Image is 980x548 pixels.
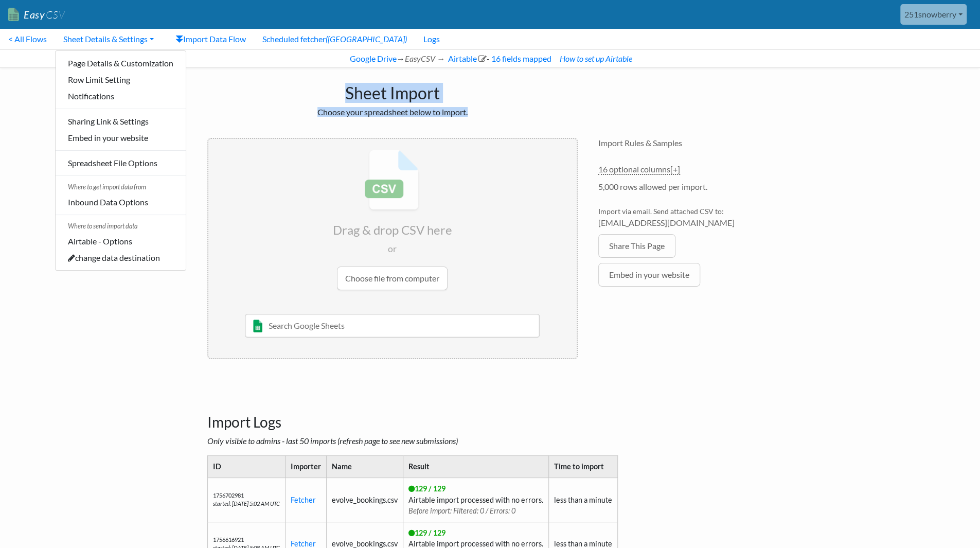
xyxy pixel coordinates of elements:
li: Import via email. Send attached CSV to: [598,206,773,234]
li: 5,000 rows allowed per import. [598,181,773,198]
td: less than a minute [548,478,617,522]
th: Time to import [548,456,617,478]
span: Before import: Filtered: 0 / Errors: 0 [408,506,515,515]
a: Share This Page [598,234,675,258]
td: 1756702981 [207,478,285,522]
a: Scheduled fetcher([GEOGRAPHIC_DATA]) [254,29,415,49]
a: Airtable - Options [56,233,186,250]
a: Fetcher [291,496,316,504]
th: Result [403,456,548,478]
span: Where to send import data [56,219,186,233]
h2: Choose your spreadsheet below to import. [207,107,578,117]
h3: Import Logs [207,388,773,431]
span: 129 / 129 [408,528,446,537]
td: evolve_bookings.csv [326,478,403,522]
a: EasyCSV [8,4,65,25]
th: Name [326,456,403,478]
a: Google Drive [348,54,397,63]
a: Sharing Link & Settings [56,113,186,130]
span: CSV [45,8,65,21]
th: ID [207,456,285,478]
a: change data destination [56,250,186,266]
a: Logs [415,29,448,49]
a: Inbound Data Options [56,194,186,210]
a: Embed in your website [56,130,186,146]
input: Search Google Sheets [245,314,540,338]
span: Where to get import data from [56,180,186,194]
i: EasyCSV → [405,54,445,63]
a: Row Limit Setting [56,72,186,88]
span: [EMAIL_ADDRESS][DOMAIN_NAME] [598,217,773,229]
a: Notifications [56,88,186,104]
i: ([GEOGRAPHIC_DATA]) [326,34,407,44]
a: Page Details & Customization [56,55,186,72]
i: Only visible to admins - last 50 imports (refresh page to see new submissions) [207,436,458,446]
a: Fetcher [291,539,316,548]
a: 16 fields mapped [489,54,551,63]
span: 129 / 129 [408,484,446,493]
a: How to set up Airtable [558,54,632,63]
a: Sheet Details & Settings [55,29,162,49]
h4: Import Rules & Samples [598,138,773,148]
a: Embed in your website [598,263,700,287]
i: started: [DATE] 5:02 AM UTC [213,500,280,507]
a: 16 optional columns[+] [598,164,680,175]
a: 251snowberry [900,4,967,25]
span: [+] [670,164,680,174]
a: Spreadsheet File Options [56,155,186,171]
a: Airtable [446,54,486,63]
h1: Sheet Import [207,78,578,103]
td: Airtable import processed with no errors. [403,478,548,522]
th: Importer [285,456,326,478]
a: Import Data Flow [167,29,254,49]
